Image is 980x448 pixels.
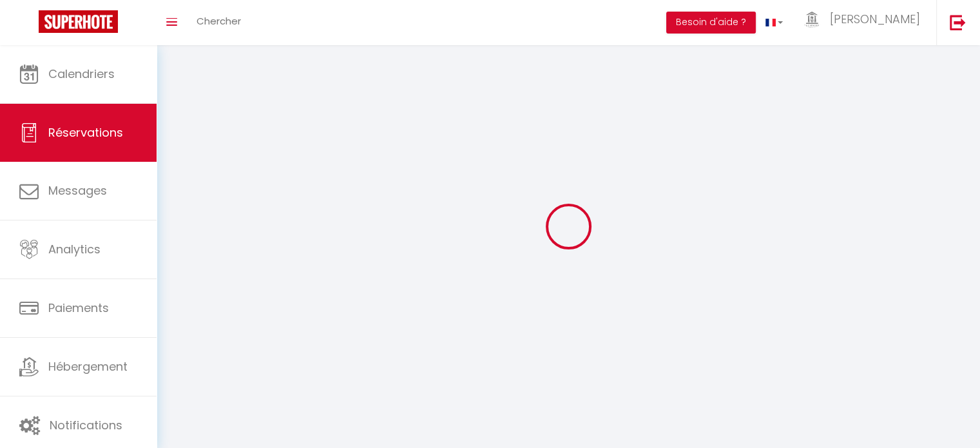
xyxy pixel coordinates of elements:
img: ... [802,12,821,28]
span: Réservations [48,124,123,141]
button: Ouvrir le widget de chat LiveChat [10,5,49,44]
button: Besoin d'aide ? [666,12,756,34]
span: Hébergement [48,358,128,375]
span: Chercher [197,14,241,28]
span: Notifications [50,417,122,433]
img: Super Booking [39,10,118,33]
span: Calendriers [48,66,115,82]
span: [PERSON_NAME] [830,11,920,27]
span: Paiements [48,300,109,316]
img: logout [950,14,966,30]
span: Messages [48,182,107,199]
span: Analytics [48,241,101,257]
